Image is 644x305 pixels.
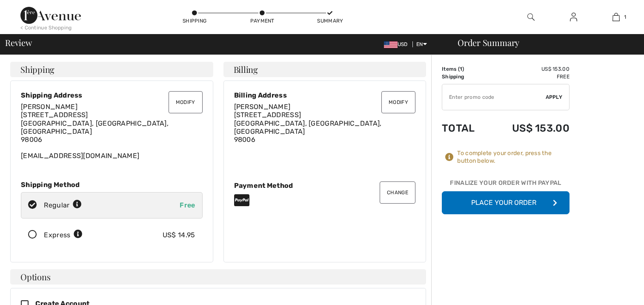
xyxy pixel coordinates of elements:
span: Free [180,201,195,209]
span: EN [416,41,427,47]
div: To complete your order, press the button below. [457,150,570,165]
div: Order Summary [447,38,639,47]
img: 1ère Avenue [20,7,81,24]
div: Finalize Your Order with PayPal [442,178,570,191]
button: Modify [381,91,415,113]
button: Change [380,181,415,204]
td: US$ 153.00 [488,114,570,143]
a: 1 [595,12,637,22]
div: Express [44,230,83,240]
img: search the website [527,12,535,22]
div: Payment [249,17,275,25]
div: Regular [44,200,82,210]
td: Items ( ) [442,65,488,73]
h4: Options [10,269,426,285]
button: Place Your Order [442,191,570,214]
span: [STREET_ADDRESS] [GEOGRAPHIC_DATA], [GEOGRAPHIC_DATA], [GEOGRAPHIC_DATA] 98006 [234,111,382,144]
span: USD [384,41,411,47]
td: Shipping [442,73,488,81]
span: Apply [546,93,563,101]
span: [PERSON_NAME] [21,103,77,111]
img: My Bag [613,12,620,22]
span: Review [5,38,32,47]
div: Billing Address [234,91,416,99]
div: [EMAIL_ADDRESS][DOMAIN_NAME] [21,103,203,160]
span: 1 [460,66,462,72]
div: Summary [317,17,343,25]
span: [STREET_ADDRESS] [GEOGRAPHIC_DATA], [GEOGRAPHIC_DATA], [GEOGRAPHIC_DATA] 98006 [21,111,169,144]
img: My Info [570,12,577,22]
div: US$ 14.95 [163,230,195,240]
a: Sign In [563,12,584,23]
div: Shipping [182,17,207,25]
td: US$ 153.00 [488,65,570,73]
td: Total [442,114,488,143]
div: < Continue Shopping [20,24,72,32]
span: Billing [234,65,258,74]
div: Payment Method [234,181,416,190]
td: Free [488,73,570,81]
span: Shipping [20,65,54,74]
img: US Dollar [384,41,398,48]
input: Promo code [442,84,546,110]
div: Shipping Address [21,91,203,99]
span: [PERSON_NAME] [234,103,291,111]
span: 1 [624,13,626,21]
div: Shipping Method [21,181,203,189]
button: Modify [169,91,203,113]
